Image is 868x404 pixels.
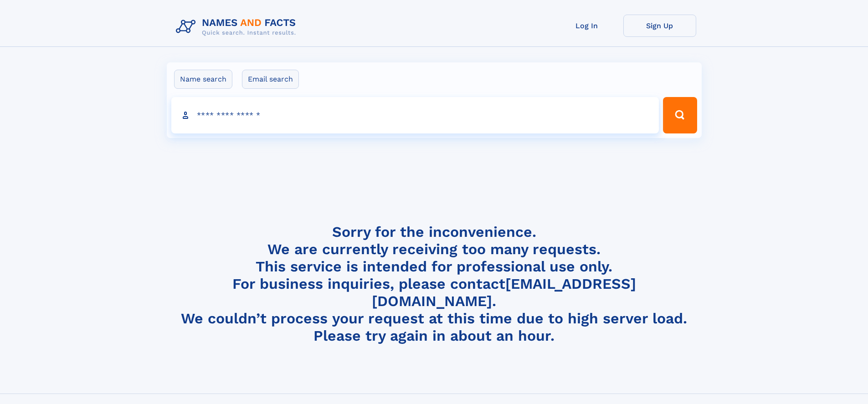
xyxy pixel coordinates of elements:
[372,275,636,310] a: [EMAIL_ADDRESS][DOMAIN_NAME]
[172,15,303,39] img: Logo Names and Facts
[174,70,232,89] label: Name search
[550,15,623,37] a: Log In
[242,70,299,89] label: Email search
[623,15,696,37] a: Sign Up
[171,97,659,133] input: search input
[172,223,696,345] h4: Sorry for the inconvenience. We are currently receiving too many requests. This service is intend...
[663,97,697,133] button: Search Button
